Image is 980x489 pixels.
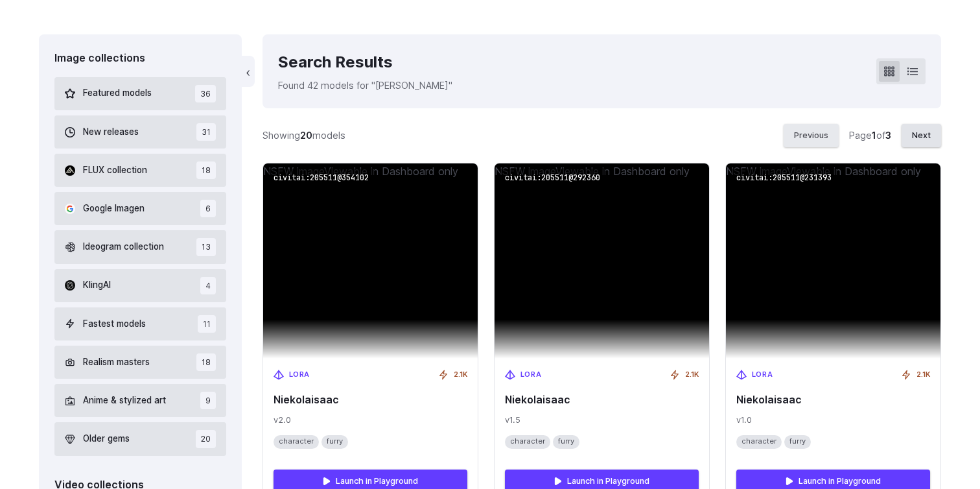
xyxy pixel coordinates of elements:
[200,392,216,409] span: 9
[736,435,782,449] span: character
[54,384,226,417] button: Anime & stylized art 9
[685,369,699,381] span: 2.1K
[300,130,312,141] strong: 20
[54,346,226,379] button: Realism masters 18
[54,422,226,455] button: Older gems 20
[784,124,839,147] button: Previous
[242,56,255,87] button: ‹
[83,163,147,178] span: FLUX collection
[289,369,310,381] span: LoRA
[196,161,216,179] span: 18
[54,115,226,149] button: New releases 31
[83,86,152,101] span: Featured models
[83,432,130,446] span: Older gems
[268,169,374,187] code: civitai:205511@354102
[83,278,111,292] span: KlingAI
[752,369,773,381] span: LoRA
[83,202,145,216] span: Google Imagen
[902,124,941,147] button: Next
[731,169,837,187] code: civitai:205511@231393
[726,165,787,178] span: NSFW image
[495,165,555,178] span: NSFW image
[196,123,216,141] span: 31
[324,165,458,178] span: Viewable in Dashboard only
[500,169,605,187] code: civitai:205511@292360
[54,307,226,340] button: Fastest models 11
[54,269,226,302] button: KlingAI 4
[263,165,324,178] span: NSFW image
[200,277,216,294] span: 4
[83,240,164,254] span: Ideogram collection
[787,165,921,178] span: Viewable in Dashboard only
[555,165,690,178] span: Viewable in Dashboard only
[83,125,139,139] span: New releases
[321,435,348,449] span: furry
[872,130,876,141] strong: 1
[54,154,226,187] button: FLUX collection 18
[505,414,699,427] span: v1.5
[195,85,216,102] span: 36
[278,50,452,75] div: Search Results
[196,430,216,447] span: 20
[83,355,150,370] span: Realism masters
[198,315,216,333] span: 11
[54,230,226,263] button: Ideogram collection 13
[736,394,930,406] span: Niekolaisaac
[784,435,811,449] span: furry
[505,394,699,406] span: Niekolaisaac
[274,394,467,406] span: Niekolaisaac
[200,200,216,217] span: 6
[553,435,579,449] span: furry
[736,414,930,427] span: v1.0
[274,435,319,449] span: character
[83,394,166,408] span: Anime & stylized art
[54,192,226,225] button: Google Imagen 6
[849,128,891,143] div: Page of
[885,130,891,141] strong: 3
[262,128,345,143] div: Showing models
[274,414,467,427] span: v2.0
[520,369,541,381] span: LoRA
[54,77,226,110] button: Featured models 36
[505,435,550,449] span: character
[196,353,216,371] span: 18
[454,369,467,381] span: 2.1K
[54,50,226,67] div: Image collections
[83,317,146,331] span: Fastest models
[196,238,216,256] span: 13
[916,369,930,381] span: 2.1K
[278,78,452,93] p: Found 42 models for "[PERSON_NAME]"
